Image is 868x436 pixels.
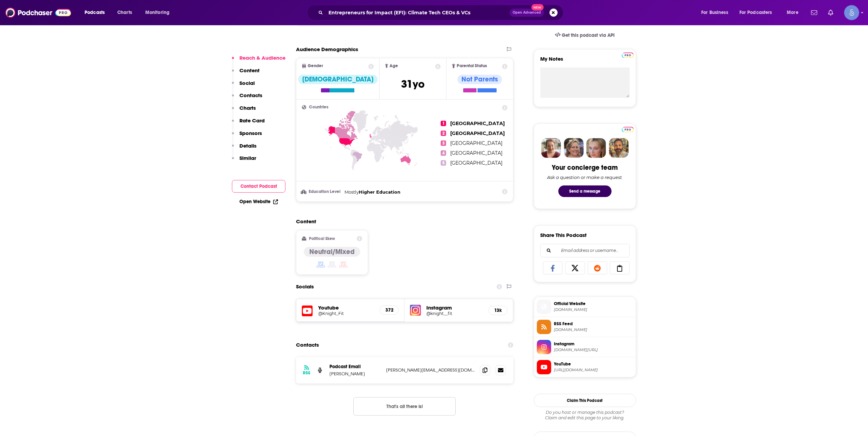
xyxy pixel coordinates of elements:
[232,80,255,92] button: Social
[558,185,612,197] button: Send a message
[844,5,859,20] button: Show profile menu
[239,199,278,205] a: Open Website
[326,7,510,18] input: Search podcasts, credits, & more...
[540,244,630,257] div: Search followers
[232,67,260,80] button: Content
[239,80,255,86] p: Social
[239,142,256,149] p: Details
[531,4,544,11] span: New
[385,307,393,313] h5: 372
[426,304,483,311] h5: Instagram
[610,261,630,274] a: Copy Link
[329,364,381,370] p: Podcast Email
[588,261,607,274] a: Share on Reddit
[232,117,265,130] button: Rate Card
[401,77,425,91] span: 31 yo
[359,189,400,195] span: Higher Education
[540,232,587,238] h3: Share This Podcast
[554,301,633,307] span: Official Website
[296,280,314,293] h2: Socials
[298,75,378,84] div: [DEMOGRAPHIC_DATA]
[554,341,633,347] span: Instagram
[386,367,475,373] p: [PERSON_NAME][EMAIL_ADDRESS][DOMAIN_NAME]
[353,397,456,416] button: Nothing here.
[494,307,502,313] h5: 13k
[622,52,634,58] img: Podchaser Pro
[239,55,285,61] p: Reach & Audience
[85,8,105,17] span: Podcasts
[782,7,807,18] button: open menu
[239,92,262,99] p: Contacts
[232,180,285,193] button: Contact Podcast
[239,105,256,111] p: Charts
[739,8,772,17] span: For Podcasters
[309,236,335,241] h2: Political Skew
[554,307,633,312] span: linktr.ee
[232,142,256,155] button: Details
[622,126,634,132] a: Pro website
[825,7,836,18] a: Show notifications dropdown
[450,140,502,146] span: [GEOGRAPHIC_DATA]
[117,8,132,17] span: Charts
[537,320,633,334] a: RSS Feed[DOMAIN_NAME]
[554,321,633,327] span: RSS Feed
[296,339,319,351] h2: Contacts
[309,105,328,109] span: Countries
[586,138,606,158] img: Jules Profile
[80,7,114,18] button: open menu
[510,9,544,17] button: Open AdvancedNew
[303,370,310,376] h3: RSS
[609,138,629,158] img: Jon Profile
[450,120,505,126] span: [GEOGRAPHIC_DATA]
[547,175,623,180] div: Ask a question or make a request.
[308,64,323,68] span: Gender
[232,55,285,67] button: Reach & Audience
[309,247,355,256] h4: Neutral/Mixed
[441,121,446,126] span: 1
[239,130,262,136] p: Sponsors
[808,7,820,18] a: Show notifications dropdown
[622,127,634,132] img: Podchaser Pro
[564,138,584,158] img: Barbara Profile
[554,347,633,352] span: instagram.com/knight__fit
[696,7,737,18] button: open menu
[239,117,265,124] p: Rate Card
[701,8,728,17] span: For Business
[562,32,615,38] span: Get this podcast via API
[549,27,620,44] a: Get this podcast via API
[537,300,633,314] a: Official Website[DOMAIN_NAME]
[552,163,618,172] div: Your concierge team
[232,92,262,105] button: Contacts
[296,46,358,52] h2: Audience Demographics
[441,150,446,156] span: 4
[344,189,359,195] span: Mostly
[554,367,633,373] span: https://www.youtube.com/@Knight_Fit
[537,360,633,374] a: YouTube[URL][DOMAIN_NAME]
[543,261,563,274] a: Share on Facebook
[457,75,502,84] div: Not Parents
[541,138,561,158] img: Sydney Profile
[426,311,483,316] h5: @knight__fit
[513,11,541,14] span: Open Advanced
[554,327,633,332] span: anchor.fm
[540,56,630,67] label: My Notes
[441,160,446,166] span: 5
[232,155,256,167] button: Similar
[457,64,487,68] span: Parental Status
[239,155,256,161] p: Similar
[534,410,636,421] div: Claim and edit this page to your liking.
[735,7,782,18] button: open menu
[844,5,859,20] img: User Profile
[450,150,502,156] span: [GEOGRAPHIC_DATA]
[844,5,859,20] span: Logged in as Spiral5-G1
[5,6,71,19] img: Podchaser - Follow, Share and Rate Podcasts
[113,7,136,18] a: Charts
[534,410,636,415] span: Do you host or manage this podcast?
[232,130,262,142] button: Sponsors
[410,305,421,316] img: iconImage
[554,361,633,367] span: YouTube
[232,105,256,117] button: Charts
[313,5,570,20] div: Search podcasts, credits, & more...
[450,160,502,166] span: [GEOGRAPHIC_DATA]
